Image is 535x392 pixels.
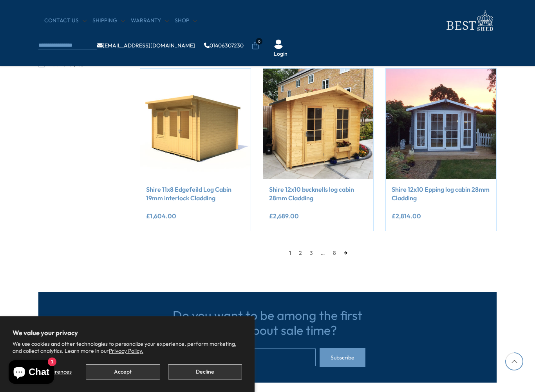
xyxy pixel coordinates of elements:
[146,185,245,203] a: Shire 11x8 Edgefeild Log Cabin 19mm interlock Cladding
[170,308,365,338] h3: Do you want to be among the first to know about sale time?
[168,364,242,379] button: Decline
[320,348,365,367] button: Subscribe
[74,61,83,68] span: (28)
[329,247,340,259] a: 8
[340,247,351,259] a: →
[146,213,176,219] ins: £1,604.00
[256,38,262,45] span: 0
[392,185,490,203] a: Shire 12x10 Epping log cabin 28mm Cladding
[97,43,195,48] a: [EMAIL_ADDRESS][DOMAIN_NAME]
[47,61,74,68] span: Traditional
[92,17,125,25] a: Shipping
[263,69,374,179] img: Shire 12x10 bucknells log cabin 28mm Cladding - Best Shed
[285,247,295,259] span: 1
[140,69,251,179] img: Shire 11x8 Edgefeild Log Cabin 19mm interlock Cladding - Best Shed
[295,247,306,259] a: 2
[269,185,368,203] a: Shire 12x10 bucknells log cabin 28mm Cladding
[86,364,160,379] button: Accept
[6,360,56,386] inbox-online-store-chat: Shopify online store chat
[175,17,197,25] a: Shop
[204,43,244,48] a: 01406307230
[269,213,299,219] ins: £2,689.00
[13,329,242,337] h2: We value your privacy
[251,42,259,50] a: 0
[306,247,317,259] a: 3
[392,213,421,219] ins: £2,814.00
[44,17,87,25] a: CONTACT US
[317,247,329,259] span: …
[442,8,497,33] img: logo
[109,347,143,354] a: Privacy Policy.
[274,40,283,49] img: User Icon
[13,340,242,354] p: We use cookies and other technologies to personalize your experience, perform marketing, and coll...
[386,69,496,179] img: Shire 12x10 Epping log cabin 28mm Cladding - Best Shed
[331,355,354,360] span: Subscribe
[274,50,287,58] a: Login
[131,17,169,25] a: Warranty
